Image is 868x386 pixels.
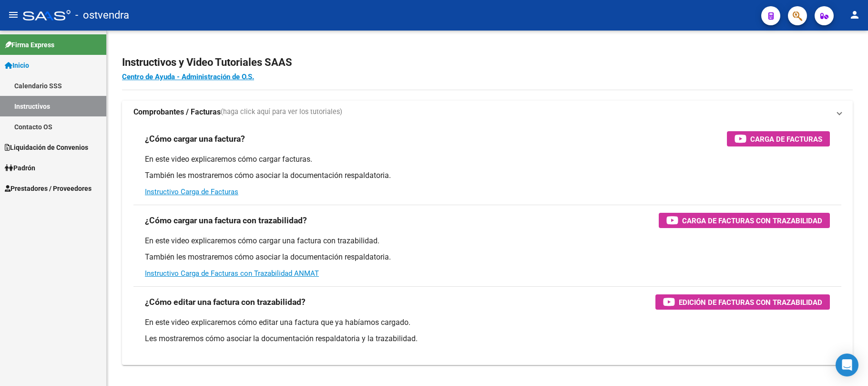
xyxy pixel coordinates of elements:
p: En este video explicaremos cómo cargar facturas. [145,154,830,165]
span: Carga de Facturas con Trazabilidad [682,215,822,227]
h3: ¿Cómo cargar una factura? [145,132,245,146]
h3: ¿Cómo cargar una factura con trazabilidad? [145,214,307,227]
p: También les mostraremos cómo asociar la documentación respaldatoria. [145,252,830,262]
p: Les mostraremos cómo asociar la documentación respaldatoria y la trazabilidad. [145,334,830,344]
span: Firma Express [5,40,54,50]
a: Instructivo Carga de Facturas [145,188,238,196]
mat-icon: menu [8,9,19,21]
div: Open Intercom Messenger [836,354,858,376]
p: En este video explicaremos cómo cargar una factura con trazabilidad. [145,236,830,246]
button: Carga de Facturas con Trazabilidad [659,213,830,228]
span: Inicio [5,60,29,71]
button: Carga de Facturas [727,131,830,146]
span: Liquidación de Convenios [5,142,88,153]
mat-icon: person [849,9,860,21]
div: Comprobantes / Facturas(haga click aquí para ver los tutoriales) [122,124,853,365]
h3: ¿Cómo editar una factura con trazabilidad? [145,295,306,309]
span: Edición de Facturas con Trazabilidad [679,296,822,308]
a: Instructivo Carga de Facturas con Trazabilidad ANMAT [145,269,319,278]
span: - ostvendra [75,5,129,26]
button: Edición de Facturas con Trazabilidad [655,294,830,310]
span: Padrón [5,163,35,173]
strong: Comprobantes / Facturas [133,107,221,117]
span: Carga de Facturas [750,133,822,145]
p: En este video explicaremos cómo editar una factura que ya habíamos cargado. [145,317,830,328]
a: Centro de Ayuda - Administración de O.S. [122,73,254,81]
h2: Instructivos y Video Tutoriales SAAS [122,53,853,72]
span: Prestadores / Proveedores [5,183,92,194]
p: También les mostraremos cómo asociar la documentación respaldatoria. [145,170,830,181]
span: (haga click aquí para ver los tutoriales) [221,107,342,117]
mat-expansion-panel-header: Comprobantes / Facturas(haga click aquí para ver los tutoriales) [122,101,853,124]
